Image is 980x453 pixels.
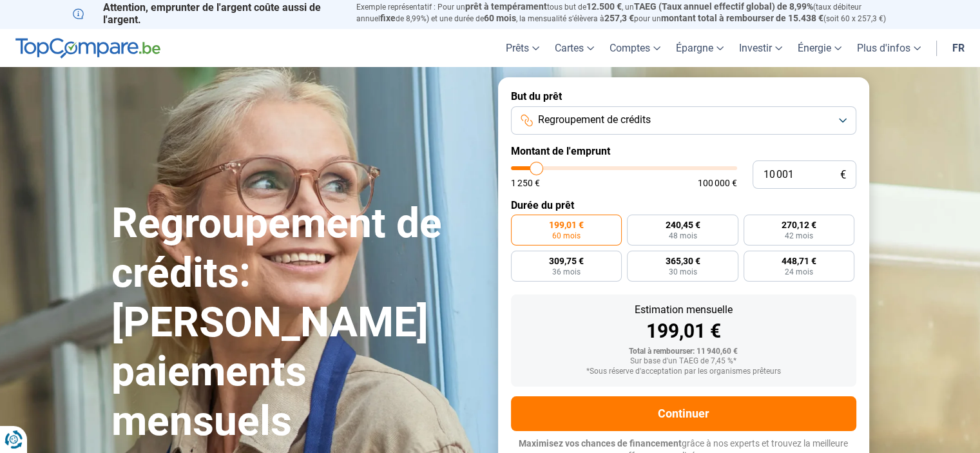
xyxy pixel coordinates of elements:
img: TopCompare [15,38,160,59]
a: Comptes [602,29,668,67]
span: TAEG (Taux annuel effectif global) de 8,99% [634,1,813,12]
span: 48 mois [668,232,697,240]
div: Total à rembourser: 11 940,60 € [521,347,846,356]
span: 309,75 € [549,256,584,265]
span: 240,45 € [665,220,700,229]
a: Épargne [668,29,731,67]
span: 36 mois [552,268,581,276]
button: Continuer [511,396,856,431]
div: Estimation mensuelle [521,305,846,315]
span: fixe [380,13,396,23]
p: Attention, emprunter de l'argent coûte aussi de l'argent. [73,1,341,26]
span: 30 mois [668,268,697,276]
p: Exemple représentatif : Pour un tous but de , un (taux débiteur annuel de 8,99%) et une durée de ... [356,1,908,24]
div: Sur base d'un TAEG de 7,45 %* [521,357,846,366]
a: Prêts [498,29,547,67]
span: 270,12 € [782,220,816,229]
span: prêt à tempérament [465,1,547,12]
label: But du prêt [511,90,856,102]
span: 60 mois [552,232,581,240]
span: 100 000 € [698,178,737,188]
a: Énergie [790,29,849,67]
span: 60 mois [484,13,516,23]
span: 24 mois [785,268,813,276]
button: Regroupement de crédits [511,106,856,135]
span: 257,3 € [604,13,634,23]
a: fr [945,29,972,67]
span: 199,01 € [549,220,584,229]
span: 12.500 € [586,1,622,12]
span: montant total à rembourser de 15.438 € [661,13,823,23]
span: 448,71 € [782,256,816,265]
span: € [840,169,846,180]
span: 1 250 € [511,178,540,188]
span: 365,30 € [665,256,700,265]
div: *Sous réserve d'acceptation par les organismes prêteurs [521,367,846,376]
a: Cartes [547,29,602,67]
label: Montant de l'emprunt [511,145,856,157]
a: Plus d'infos [849,29,928,67]
span: Regroupement de crédits [538,113,651,127]
span: 42 mois [785,232,813,240]
h1: Regroupement de crédits: [PERSON_NAME] paiements mensuels [111,199,483,447]
label: Durée du prêt [511,199,856,211]
a: Investir [731,29,790,67]
span: Maximisez vos chances de financement [519,438,682,448]
div: 199,01 € [521,322,846,341]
